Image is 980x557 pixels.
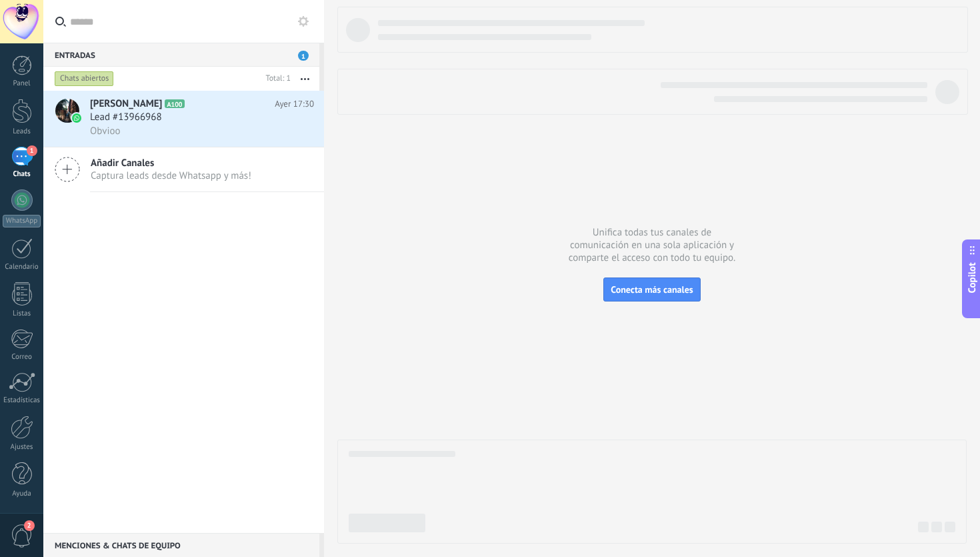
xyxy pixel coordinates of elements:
[43,91,324,147] a: avataricon[PERSON_NAME]A100Ayer 17:30Lead #13966968Obvioo
[91,169,251,182] span: Captura leads desde Whatsapp y más!
[55,71,114,87] div: Chats abiertos
[603,277,700,302] button: Conecta más canales
[90,125,121,137] span: Obvioo
[3,310,41,318] div: Listas
[91,157,251,169] span: Añadir Canales
[3,215,41,227] div: WhatsApp
[298,51,309,61] span: 1
[275,97,314,111] span: Ayer 17:30
[90,97,162,111] span: [PERSON_NAME]
[72,113,81,123] img: icon
[291,67,319,91] button: Más
[3,443,41,452] div: Ajustes
[27,145,37,156] span: 1
[3,353,41,362] div: Correo
[3,490,41,498] div: Ayuda
[24,520,35,531] span: 2
[611,284,693,296] span: Conecta más canales
[90,111,162,124] span: Lead #13966968
[3,79,41,88] div: Panel
[965,262,979,293] span: Copilot
[43,43,319,67] div: Entradas
[3,127,41,136] div: Leads
[165,99,184,108] span: A100
[3,170,41,179] div: Chats
[3,263,41,271] div: Calendario
[261,72,291,85] div: Total: 1
[43,533,319,557] div: Menciones & Chats de equipo
[3,396,41,405] div: Estadísticas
